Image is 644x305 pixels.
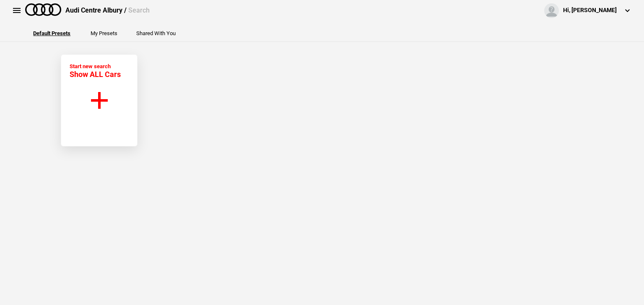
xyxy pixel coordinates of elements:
[61,54,138,146] button: Start new search Show ALL Cars
[70,70,121,79] span: Show ALL Cars
[91,31,117,36] button: My Presets
[128,6,150,14] span: Search
[563,6,617,15] div: Hi, [PERSON_NAME]
[70,63,121,79] div: Start new search
[65,6,150,15] div: Audi Centre Albury /
[33,31,70,36] button: Default Presets
[25,3,61,16] img: audi.png
[136,31,176,36] button: Shared With You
